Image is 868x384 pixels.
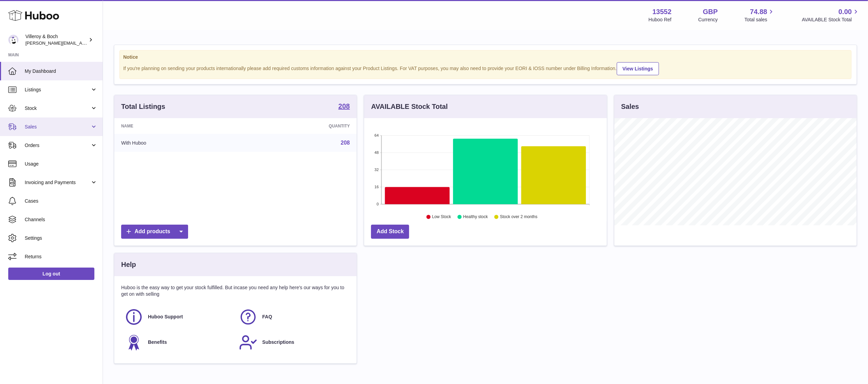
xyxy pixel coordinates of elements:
[25,161,97,167] span: Usage
[25,87,90,93] span: Listings
[25,33,87,46] div: Villeroy & Boch
[121,225,188,239] a: Add products
[617,62,659,75] a: View Listings
[802,7,860,23] a: 0.00 AVAILABLE Stock Total
[802,16,860,23] span: AVAILABLE Stock Total
[25,105,90,112] span: Stock
[25,253,97,260] span: Returns
[375,185,379,189] text: 16
[744,7,775,23] a: 74.88 Total sales
[25,198,97,204] span: Cases
[121,102,165,111] h3: Total Listings
[703,7,718,16] strong: GBP
[8,35,19,45] img: trombetta.geri@villeroy-boch.com
[652,7,672,16] strong: 13552
[500,215,537,219] text: Stock over 2 months
[8,268,94,280] a: Log out
[371,225,409,239] a: Add Stock
[649,16,672,23] div: Huboo Ref
[114,118,242,134] th: Name
[25,216,97,223] span: Channels
[375,168,379,172] text: 32
[123,61,848,75] div: If you're planning on sending your products internationally please add required customs informati...
[371,102,448,111] h3: AVAILABLE Stock Total
[25,124,90,130] span: Sales
[114,134,242,152] td: With Huboo
[25,235,97,241] span: Settings
[25,68,97,75] span: My Dashboard
[148,314,183,320] span: Huboo Support
[123,54,848,60] strong: Notice
[463,215,488,219] text: Healthy stock
[621,102,639,111] h3: Sales
[125,308,232,326] a: Huboo Support
[338,103,350,111] a: 208
[262,314,272,320] span: FAQ
[239,333,346,352] a: Subscriptions
[744,16,775,23] span: Total sales
[375,133,379,137] text: 64
[25,40,174,46] span: [PERSON_NAME][EMAIL_ADDRESS][PERSON_NAME][DOMAIN_NAME]
[239,308,346,326] a: FAQ
[750,7,767,16] span: 74.88
[698,16,718,23] div: Currency
[338,103,350,110] strong: 208
[432,215,451,219] text: Low Stock
[341,140,350,146] a: 208
[838,7,852,16] span: 0.00
[25,179,90,186] span: Invoicing and Payments
[121,260,136,269] h3: Help
[121,284,350,297] p: Huboo is the easy way to get your stock fulfilled. But incase you need any help here's our ways f...
[242,118,357,134] th: Quantity
[125,333,232,352] a: Benefits
[375,150,379,155] text: 48
[377,202,379,206] text: 0
[148,339,167,346] span: Benefits
[262,339,294,346] span: Subscriptions
[25,142,90,149] span: Orders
